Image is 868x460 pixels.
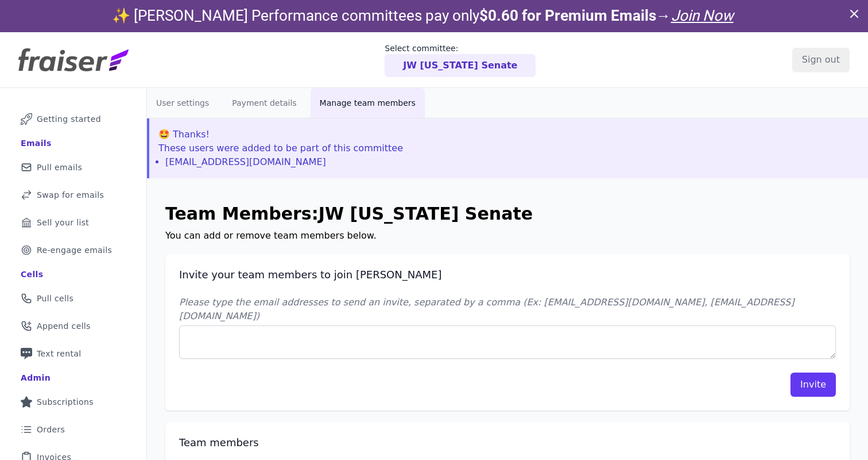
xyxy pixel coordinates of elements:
p: JW [US_STATE] Senate [403,59,517,72]
button: Manage team members [311,88,425,118]
label: Please type the email addresses to send an invite, separated by a comma (Ex: [EMAIL_ADDRESS][DOMA... [179,296,836,323]
a: Append cells [9,313,137,339]
span: Subscriptions [37,396,94,408]
a: Pull cells [9,286,137,311]
h2: Invite your team members to join [PERSON_NAME] [179,268,836,282]
span: Getting started [37,113,101,125]
div: Admin [21,372,51,384]
li: [EMAIL_ADDRESS][DOMAIN_NAME] [165,155,859,169]
span: Text rental [37,348,82,359]
span: Sell your list [37,217,89,228]
div: Cells [21,269,43,280]
span: Orders [37,424,65,435]
a: Swap for emails [9,182,137,208]
a: Subscriptions [9,389,137,415]
span: Pull emails [37,162,82,173]
p: Select committee: [385,43,536,54]
h1: Team Members: JW [US_STATE] Senate [165,204,850,224]
span: Swap for emails [37,189,104,201]
button: Invite [790,373,836,397]
span: Pull cells [37,293,73,304]
a: Text rental [9,341,137,366]
a: Re-engage emails [9,237,137,263]
button: User settings [147,88,218,118]
span: Append cells [37,320,91,332]
p: 🤩 Thanks! These users were added to be part of this committee [158,128,859,169]
h2: Team members [179,436,836,450]
img: Fraiser Logo [18,48,129,71]
a: Getting started [9,106,137,132]
a: Orders [9,417,137,442]
div: Emails [21,137,52,149]
input: Sign out [792,48,850,72]
a: Pull emails [9,155,137,180]
span: Re-engage emails [37,244,112,256]
a: Sell your list [9,210,137,235]
p: You can add or remove team members below. [165,229,850,243]
button: Payment details [223,88,305,118]
a: Select committee: JW [US_STATE] Senate [385,43,536,77]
